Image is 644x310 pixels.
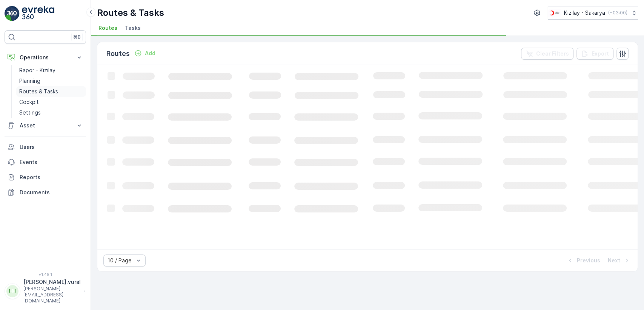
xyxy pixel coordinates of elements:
[592,50,609,57] p: Export
[5,50,86,65] button: Operations
[5,6,20,21] img: logo
[5,278,86,304] button: HH[PERSON_NAME].vural[PERSON_NAME][EMAIL_ADDRESS][DOMAIN_NAME]
[5,185,86,200] a: Documents
[20,158,83,166] p: Events
[5,139,86,155] a: Users
[20,54,71,61] p: Operations
[19,98,39,106] p: Cockpit
[19,88,58,95] p: Routes & Tasks
[73,34,81,40] p: ⌘B
[548,6,638,20] button: Kızılay - Sakarya(+03:00)
[608,257,620,264] p: Next
[608,10,627,16] p: ( +03:00 )
[16,107,86,118] a: Settings
[22,6,54,21] img: logo_light-DOdMpM7g.png
[20,189,83,196] p: Documents
[19,109,41,116] p: Settings
[106,48,130,59] p: Routes
[98,24,117,32] span: Routes
[576,48,613,60] button: Export
[97,7,164,19] p: Routes & Tasks
[5,155,86,170] a: Events
[548,9,561,17] img: k%C4%B1z%C4%B1lay_DTAvauz.png
[5,272,86,277] span: v 1.48.1
[566,256,601,265] button: Previous
[20,174,83,181] p: Reports
[125,24,141,32] span: Tasks
[19,67,55,74] p: Rapor - Kızılay
[607,256,632,265] button: Next
[20,122,71,129] p: Asset
[145,50,155,57] p: Add
[23,278,81,286] p: [PERSON_NAME].vural
[19,77,40,85] p: Planning
[5,170,86,185] a: Reports
[6,285,18,297] div: HH
[20,143,83,151] p: Users
[23,286,81,304] p: [PERSON_NAME][EMAIL_ADDRESS][DOMAIN_NAME]
[5,118,86,133] button: Asset
[577,257,600,264] p: Previous
[536,50,569,57] p: Clear Filters
[16,65,86,76] a: Rapor - Kızılay
[16,76,86,86] a: Planning
[16,97,86,107] a: Cockpit
[564,9,605,17] p: Kızılay - Sakarya
[131,49,158,58] button: Add
[521,48,573,60] button: Clear Filters
[16,86,86,97] a: Routes & Tasks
